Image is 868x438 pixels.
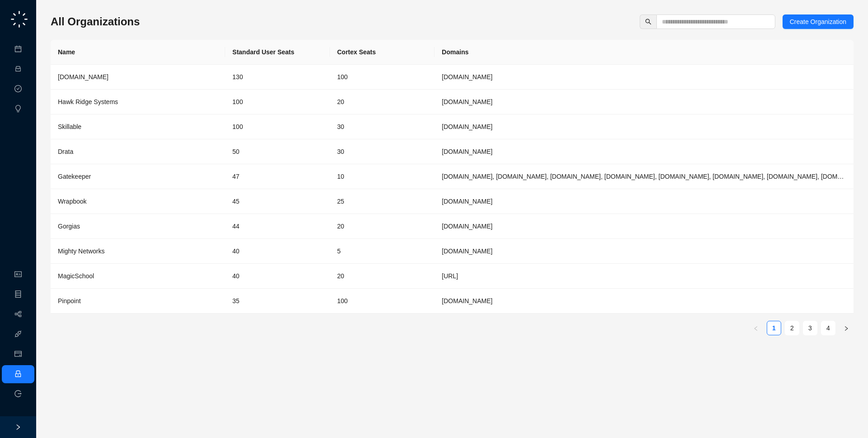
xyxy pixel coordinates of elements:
td: 100 [330,289,435,314]
td: 45 [225,189,330,214]
button: Create Organization [783,14,854,29]
span: MagicSchool [58,272,94,280]
li: Previous Page [749,321,763,335]
button: right [839,321,854,335]
a: 2 [785,321,799,335]
td: magicschool.ai [434,264,854,289]
td: gatekeeperhq.com, gatekeeperhq.io, gatekeeper.io, gatekeepervclm.com, gatekeeperhq.co, trygatekee... [434,164,854,189]
td: pinpointhq.com [434,289,854,314]
span: Hawk Ridge Systems [58,98,118,105]
td: skillable.com [434,114,854,139]
td: 35 [225,289,330,314]
a: 4 [821,321,835,335]
td: 20 [330,214,435,239]
li: 2 [785,321,799,335]
td: 47 [225,164,330,189]
td: 20 [330,90,435,114]
td: 5 [330,239,435,264]
th: Standard User Seats [225,40,330,65]
span: search [645,19,651,25]
td: 40 [225,239,330,264]
td: 44 [225,214,330,239]
td: wrapbook.com [434,189,854,214]
th: Domains [434,40,854,65]
span: Mighty Networks [58,248,104,255]
a: 1 [767,321,781,335]
td: 50 [225,139,330,164]
button: left [749,321,763,335]
span: left [753,326,759,331]
span: Gatekeeper [58,173,91,180]
span: Drata [58,148,73,155]
td: synthesia.io [434,65,854,90]
td: 100 [330,65,435,90]
span: Skillable [58,123,81,130]
span: logout [14,390,22,397]
td: 10 [330,164,435,189]
h3: All Organizations [51,14,140,29]
img: logo-small-C4UdH2pc.png [9,9,29,29]
span: Wrapbook [58,198,87,205]
iframe: Open customer support [839,408,863,433]
th: Cortex Seats [330,40,435,65]
span: Gorgias [58,223,80,230]
td: Drata.com [434,139,854,164]
span: right [15,424,21,430]
span: right [844,326,849,331]
td: 20 [330,264,435,289]
td: 100 [225,90,330,114]
li: Next Page [839,321,854,335]
td: 40 [225,264,330,289]
td: gorgias.com [434,214,854,239]
span: Create Organization [790,17,846,27]
span: Pinpoint [58,297,81,305]
td: 30 [330,114,435,139]
a: 3 [803,321,817,335]
td: 25 [330,189,435,214]
td: hawkridgesys.com [434,90,854,114]
li: 4 [821,321,835,335]
td: 100 [225,114,330,139]
td: mightynetworks.com [434,239,854,264]
td: 130 [225,65,330,90]
th: Name [51,40,225,65]
span: [DOMAIN_NAME] [58,73,108,81]
td: 30 [330,139,435,164]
